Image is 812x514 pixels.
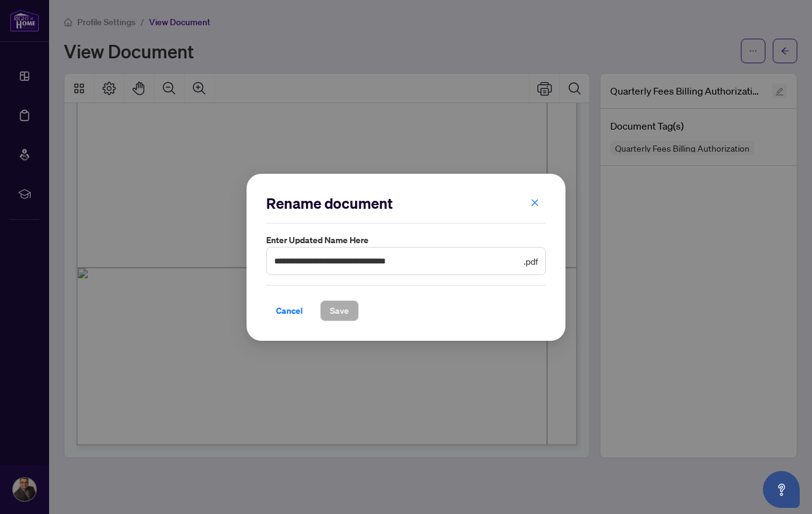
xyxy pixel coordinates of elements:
[276,300,303,320] span: Cancel
[320,300,359,321] button: Save
[266,233,546,247] label: Enter updated name here
[266,193,546,213] h2: Rename document
[763,471,800,508] button: Open asap
[530,198,539,206] span: close
[524,254,538,267] span: .pdf
[266,300,313,321] button: Cancel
